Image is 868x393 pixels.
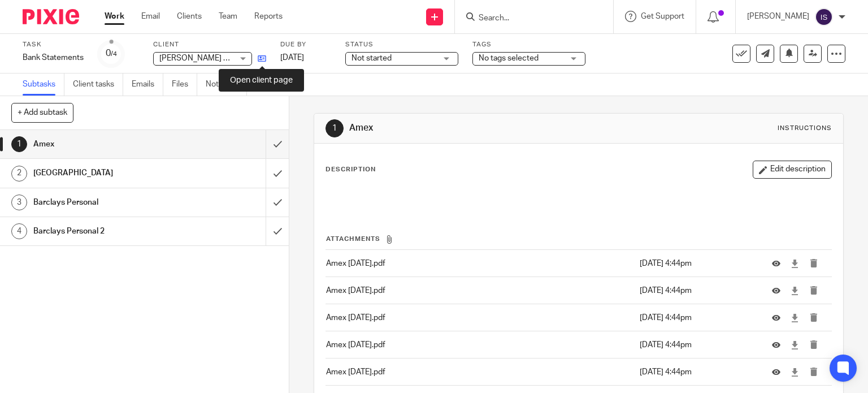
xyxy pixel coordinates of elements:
[326,339,634,351] p: Amex [DATE].pdf
[326,236,380,242] span: Attachments
[33,194,181,211] h1: Barclays Personal
[640,258,755,269] p: [DATE] 4:44pm
[479,54,539,62] span: No tags selected
[753,161,832,179] button: Edit description
[478,14,579,24] input: Search
[11,103,73,122] button: + Add subtask
[640,366,755,378] p: [DATE] 4:44pm
[326,366,634,378] p: Amex [DATE].pdf
[472,40,585,49] label: Tags
[33,223,181,240] h1: Barclays Personal 2
[172,74,197,96] a: Files
[326,312,634,323] p: Amex [DATE].pdf
[23,9,79,24] img: Pixie
[73,74,123,96] a: Client tasks
[791,366,799,378] a: Download
[206,74,247,96] a: Notes (0)
[105,11,124,22] a: Work
[345,40,458,49] label: Status
[325,119,344,137] div: 1
[640,312,755,323] p: [DATE] 4:44pm
[326,285,634,296] p: Amex [DATE].pdf
[747,11,809,22] p: [PERSON_NAME]
[778,124,832,133] div: Instructions
[815,8,833,26] img: svg%3E
[325,165,376,174] p: Description
[23,74,64,96] a: Subtasks
[11,166,27,182] div: 2
[255,74,299,96] a: Audit logs
[159,54,315,62] span: [PERSON_NAME] Financial Services Limited
[791,339,799,351] a: Download
[280,54,304,62] span: [DATE]
[111,51,117,57] small: /4
[33,165,181,182] h1: [GEOGRAPHIC_DATA]
[11,195,27,210] div: 3
[132,74,163,96] a: Emails
[23,40,84,49] label: Task
[326,258,634,269] p: Amex [DATE].pdf
[219,11,237,22] a: Team
[791,312,799,323] a: Download
[640,339,755,351] p: [DATE] 4:44pm
[791,258,799,269] a: Download
[641,12,684,20] span: Get Support
[349,122,602,134] h1: Amex
[141,11,160,22] a: Email
[153,40,266,49] label: Client
[33,136,181,153] h1: Amex
[23,52,84,63] div: Bank Statements
[177,11,202,22] a: Clients
[11,136,27,152] div: 1
[11,223,27,239] div: 4
[351,54,392,62] span: Not started
[280,40,331,49] label: Due by
[640,285,755,296] p: [DATE] 4:44pm
[106,47,117,60] div: 0
[791,285,799,296] a: Download
[254,11,283,22] a: Reports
